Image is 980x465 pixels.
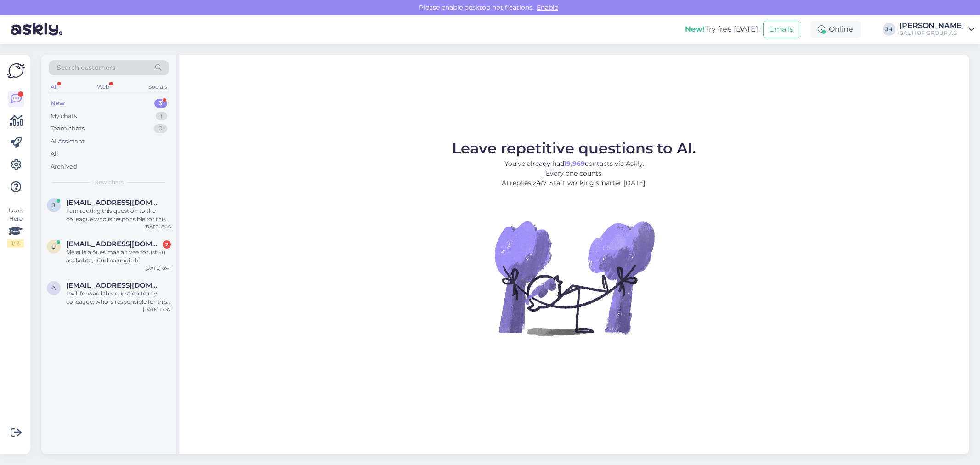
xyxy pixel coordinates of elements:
div: [DATE] 8:46 [144,223,171,230]
span: Leave repetitive questions to AI. [452,139,696,157]
div: I will forward this question to my colleague, who is responsible for this. The reply will be here... [66,289,171,306]
span: J [52,202,55,209]
div: Archived [51,162,77,171]
span: andevahter@windowslive.com [66,281,162,289]
div: 3 [154,99,167,108]
div: I am routing this question to the colleague who is responsible for this topic. The reply might ta... [66,207,171,223]
div: Try free [DATE]: [685,24,759,35]
div: New [51,99,65,108]
a: [PERSON_NAME]BAUHOF GROUP AS [899,22,974,37]
p: You’ve already had contacts via Askly. Every one counts. AI replies 24/7. Start working smarter [... [452,159,696,188]
span: U [51,243,56,250]
div: [DATE] 8:41 [145,265,171,272]
div: 2 [163,240,171,249]
div: BAUHOF GROUP AS [899,29,964,37]
div: All [49,81,59,93]
div: My chats [51,112,77,121]
span: Jaanus.sild@gmail.com [66,198,162,207]
div: Team chats [51,124,85,133]
span: Search customers [57,63,115,73]
div: Look Here [7,206,24,248]
span: Urve.veinjarv@mail.ee [66,240,162,248]
span: a [52,284,56,291]
div: Web [95,81,111,93]
div: 0 [154,124,167,133]
div: 1 [156,112,167,121]
img: No Chat active [492,195,657,361]
div: Me ei leia õues maa alt vee torustiku asukohta,nüüd palungi abi [66,248,171,265]
div: All [51,149,58,159]
div: Online [810,21,861,38]
b: New! [685,25,705,34]
div: AI Assistant [51,137,85,146]
div: 1 / 3 [7,239,24,248]
div: JH [883,23,895,36]
div: [DATE] 17:37 [143,306,171,313]
span: New chats [94,178,124,187]
img: Askly Logo [7,62,25,79]
div: Socials [147,81,169,93]
button: Emails [763,21,799,38]
span: Enable [534,3,561,11]
b: 19,969 [564,159,585,168]
div: [PERSON_NAME] [899,22,964,29]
